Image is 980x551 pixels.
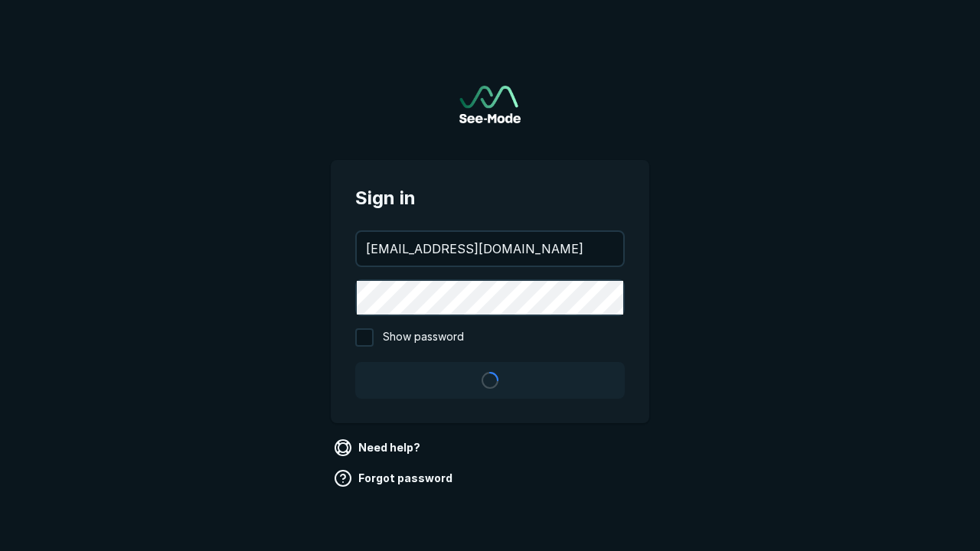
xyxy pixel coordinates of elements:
span: Show password [383,328,464,347]
a: Need help? [331,435,426,460]
a: Forgot password [331,466,459,491]
a: Go to sign in [459,86,521,123]
img: See-Mode Logo [459,86,521,123]
span: Sign in [355,184,625,212]
input: your@email.com [357,232,623,266]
